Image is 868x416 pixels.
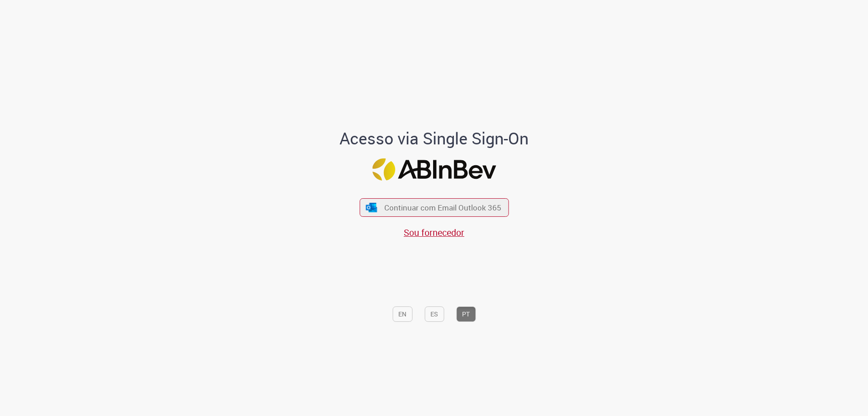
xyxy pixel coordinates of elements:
button: ES [425,306,444,322]
button: PT [456,306,476,322]
img: ícone Azure/Microsoft 360 [365,203,378,212]
a: Sou fornecedor [404,226,464,239]
button: EN [392,306,412,322]
span: Continuar com Email Outlook 365 [384,202,501,213]
h1: Acesso via Single Sign-On [309,129,560,148]
button: ícone Azure/Microsoft 360 Continuar com Email Outlook 365 [359,198,509,217]
img: Logo ABInBev [372,158,496,181]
